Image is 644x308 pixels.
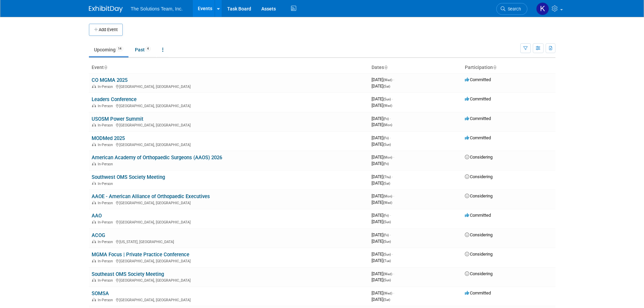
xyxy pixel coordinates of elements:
a: SOMSA [92,290,109,297]
a: Leaders Conference [92,96,137,102]
img: ExhibitDay [89,6,123,13]
span: (Sun) [383,278,391,282]
a: Search [496,3,527,15]
span: Committed [465,116,491,121]
span: [DATE] [372,290,394,295]
span: - [392,96,393,101]
span: [DATE] [372,142,391,147]
span: (Thu) [383,175,391,179]
span: (Tue) [383,259,391,263]
span: [DATE] [372,77,394,82]
img: In-Person Event [92,143,96,146]
span: Considering [465,174,493,179]
span: (Fri) [383,162,389,166]
img: Kaelon Harris [536,2,549,15]
span: (Mon) [383,123,392,127]
span: (Sun) [383,97,391,101]
div: [GEOGRAPHIC_DATA], [GEOGRAPHIC_DATA] [92,297,366,302]
div: [US_STATE], [GEOGRAPHIC_DATA] [92,239,366,244]
span: (Mon) [383,156,392,159]
span: (Mon) [383,194,392,198]
span: [DATE] [372,193,394,198]
span: [DATE] [372,155,394,160]
span: [DATE] [372,103,392,108]
span: [DATE] [372,297,390,302]
span: - [392,252,393,257]
span: (Sun) [383,240,391,243]
span: (Sun) [383,220,391,224]
div: [GEOGRAPHIC_DATA], [GEOGRAPHIC_DATA] [92,142,366,147]
span: [DATE] [372,161,389,166]
img: In-Person Event [92,104,96,107]
span: (Fri) [383,117,389,121]
a: American Academy of Orthopaedic Surgeons (AAOS) 2026 [92,155,222,161]
span: The Solutions Team, Inc. [131,6,183,11]
span: (Sun) [383,143,391,146]
span: [DATE] [372,122,392,127]
span: In-Person [98,201,115,205]
a: USOSM Power Summit [92,116,143,122]
img: In-Person Event [92,278,96,282]
span: Committed [465,77,491,82]
button: Add Event [89,24,123,36]
span: (Wed) [383,291,392,295]
span: [DATE] [372,219,391,224]
span: In-Person [98,104,115,108]
span: In-Person [98,298,115,302]
img: In-Person Event [92,259,96,262]
span: [DATE] [372,213,391,218]
div: [GEOGRAPHIC_DATA], [GEOGRAPHIC_DATA] [92,122,366,127]
span: 14 [116,46,123,51]
span: - [393,77,394,82]
span: In-Person [98,123,115,127]
span: Committed [465,290,491,295]
span: (Wed) [383,201,392,205]
span: - [393,271,394,276]
span: Committed [465,135,491,140]
span: [DATE] [372,258,391,263]
span: - [390,116,391,121]
span: In-Person [98,240,115,244]
span: In-Person [98,143,115,147]
span: - [390,213,391,218]
span: [DATE] [372,181,390,186]
th: Event [89,62,369,73]
img: In-Person Event [92,85,96,88]
span: (Fri) [383,233,389,237]
a: Southwest OMS Society Meeting [92,174,165,180]
span: In-Person [98,182,115,186]
span: - [392,174,393,179]
img: In-Person Event [92,182,96,185]
span: (Wed) [383,272,392,276]
span: - [390,135,391,140]
div: [GEOGRAPHIC_DATA], [GEOGRAPHIC_DATA] [92,258,366,263]
span: - [393,155,394,160]
div: [GEOGRAPHIC_DATA], [GEOGRAPHIC_DATA] [92,200,366,205]
span: In-Person [98,278,115,283]
span: [DATE] [372,277,391,282]
a: CO MGMA 2025 [92,77,127,83]
a: Past4 [130,43,156,56]
a: MODMed 2025 [92,135,125,141]
span: Search [505,6,521,11]
a: AAOE - American Alliance of Orthopaedic Executives [92,193,210,199]
th: Dates [369,62,462,73]
span: (Sat) [383,298,390,302]
span: Committed [465,96,491,101]
span: (Sat) [383,182,390,185]
span: [DATE] [372,271,394,276]
a: Sort by Event Name [104,65,107,70]
a: Sort by Participation Type [493,65,496,70]
span: [DATE] [372,200,392,205]
a: Sort by Start Date [384,65,387,70]
a: AAO [92,213,102,219]
div: [GEOGRAPHIC_DATA], [GEOGRAPHIC_DATA] [92,277,366,283]
span: [DATE] [372,174,393,179]
span: 4 [145,46,151,51]
span: Considering [465,193,493,198]
span: (Wed) [383,104,392,108]
a: Southeast OMS Society Meeting [92,271,164,277]
span: (Sun) [383,253,391,256]
img: In-Person Event [92,298,96,301]
span: [DATE] [372,84,390,89]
